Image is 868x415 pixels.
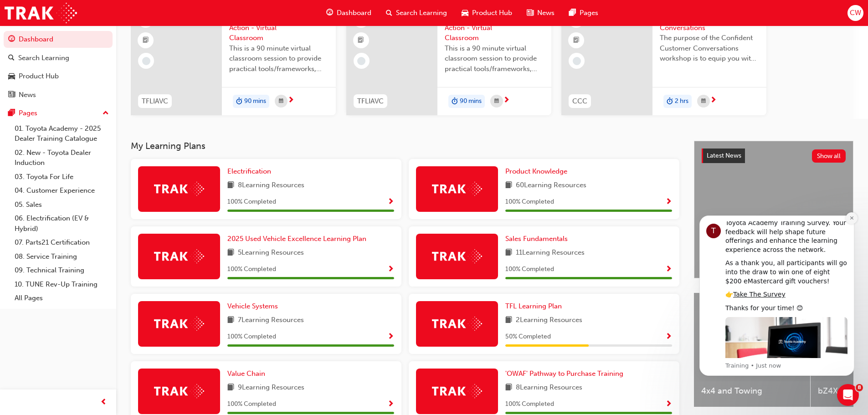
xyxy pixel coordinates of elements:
button: Dismiss notification [160,5,172,17]
a: Product Knowledge [505,166,571,177]
span: Show Progress [665,400,672,409]
div: Product Hub [19,71,59,82]
a: 02. New - Toyota Dealer Induction [11,146,113,170]
span: Value Chain [227,369,265,378]
div: Search Learning [18,53,69,63]
a: 05. Sales [11,198,113,212]
div: Pages [19,108,37,118]
a: 10. TUNE Rev-Up Training [11,277,113,292]
span: CCC [572,96,587,107]
span: 100 % Completed [227,399,276,410]
span: 60 Learning Resources [516,180,586,191]
button: CW [847,5,863,21]
img: Trak [432,182,482,196]
span: TFLIAVC [357,96,384,107]
span: booktick-icon [143,35,149,46]
span: News [537,8,555,18]
button: Pages [4,105,113,122]
button: Show Progress [387,196,394,208]
p: Message from Training, sent Just now [40,154,162,163]
img: Trak [432,249,482,263]
a: Take The Survey [47,83,100,91]
span: Vehicle Systems [227,302,278,310]
a: Search Learning [4,50,113,67]
span: 100 % Completed [505,264,554,275]
a: search-iconSearch Learning [379,4,454,22]
span: next-icon [503,97,510,105]
span: guage-icon [326,7,333,19]
span: book-icon [227,247,234,259]
button: Show Progress [387,399,394,410]
span: pages-icon [569,7,576,19]
span: next-icon [710,97,717,105]
a: 09. Technical Training [11,263,113,277]
a: 06. Electrification (EV & Hybrid) [11,211,113,236]
span: TFL Learning Plan [505,302,562,310]
span: 4x4 and Towing [701,386,803,396]
button: DashboardSearch LearningProduct HubNews [4,29,113,105]
span: up-icon [103,108,109,119]
span: Dashboard [337,8,371,18]
a: 07. Parts21 Certification [11,236,113,250]
a: pages-iconPages [562,4,606,22]
a: 08. Service Training [11,250,113,264]
span: Show Progress [387,400,394,409]
a: 01. Toyota Academy - 2025 Dealer Training Catalogue [11,122,113,146]
span: news-icon [527,7,534,19]
a: car-iconProduct Hub [454,4,519,22]
span: book-icon [227,382,234,394]
span: Product Knowledge [505,167,567,175]
span: 100 % Completed [505,197,554,207]
a: All Pages [11,291,113,305]
img: Trak [154,317,204,331]
span: learningRecordVerb_NONE-icon [357,57,365,65]
span: guage-icon [8,36,15,44]
span: search-icon [386,7,392,19]
div: Thanks for your time! 😊 [40,97,162,106]
div: 👉 [40,83,162,92]
span: 50 % Completed [505,332,551,342]
span: Toyota For Life In Action - Virtual Classroom [229,12,329,43]
span: Show Progress [665,333,672,341]
button: Show Progress [387,331,394,343]
div: As a thank you, all participants will go into the draw to win one of eight $200 eMastercard gift ... [40,51,162,78]
span: book-icon [505,180,512,191]
span: Show Progress [665,198,672,206]
span: calendar-icon [279,96,283,107]
span: 5 Learning Resources [238,247,304,259]
span: This is a 90 minute virtual classroom session to provide practical tools/frameworks, behaviours a... [445,43,544,74]
span: booktick-icon [573,35,580,46]
a: Product Hub [4,68,113,85]
span: TFLIAVC [142,96,168,107]
a: TFL Learning Plan [505,301,565,312]
a: 03. Toyota For Life [11,170,113,184]
button: Show Progress [665,331,672,343]
span: Show Progress [387,266,394,274]
span: calendar-icon [494,96,499,107]
span: Sales Fundamentals [505,235,568,243]
span: car-icon [8,72,15,81]
span: 90 mins [460,96,482,107]
span: book-icon [505,382,512,394]
span: 100 % Completed [227,332,276,342]
span: news-icon [8,91,15,99]
span: Toyota For Life In Action - Virtual Classroom [445,12,544,43]
a: 'OWAF' Pathway to Purchase Training [505,369,627,379]
a: 0TFLIAVCToyota For Life In Action - Virtual ClassroomThis is a 90 minute virtual classroom sessio... [346,5,551,115]
span: duration-icon [452,96,458,108]
span: prev-icon [100,397,107,408]
span: learningRecordVerb_NONE-icon [142,57,150,65]
a: 2025 Used Vehicle Excellence Learning Plan [227,234,370,244]
span: Pages [580,8,598,18]
span: search-icon [8,54,15,62]
iframe: Intercom notifications message [686,207,868,381]
button: Show Progress [665,196,672,208]
span: Electrification [227,167,271,175]
span: car-icon [462,7,468,19]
